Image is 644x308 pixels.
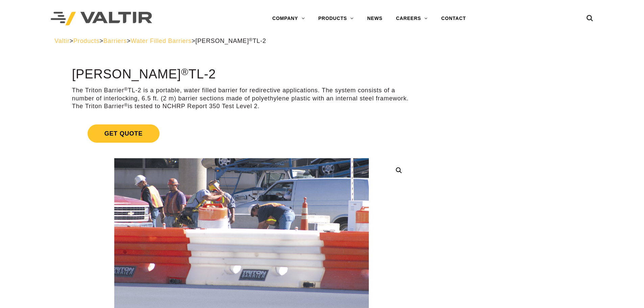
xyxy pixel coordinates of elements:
a: COMPANY [265,12,311,25]
p: The Triton Barrier TL-2 is a portable, water filled barrier for redirective applications. The sys... [72,87,411,110]
a: Barriers [103,38,127,44]
sup: ® [124,87,128,92]
a: PRODUCTS [311,12,360,25]
a: CAREERS [389,12,434,25]
sup: ® [124,102,128,108]
a: Water Filled Barriers [131,38,192,44]
a: CONTACT [434,12,473,25]
div: > > > > [54,37,590,45]
sup: ® [181,66,189,77]
span: [PERSON_NAME] TL-2 [195,38,266,44]
img: Valtir [51,12,152,26]
a: Get Quote [72,116,411,151]
a: Valtir [54,38,69,44]
a: Products [73,38,99,44]
sup: ® [249,37,253,42]
h1: [PERSON_NAME] TL-2 [72,67,411,81]
a: NEWS [360,12,389,25]
span: Get Quote [88,124,160,143]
